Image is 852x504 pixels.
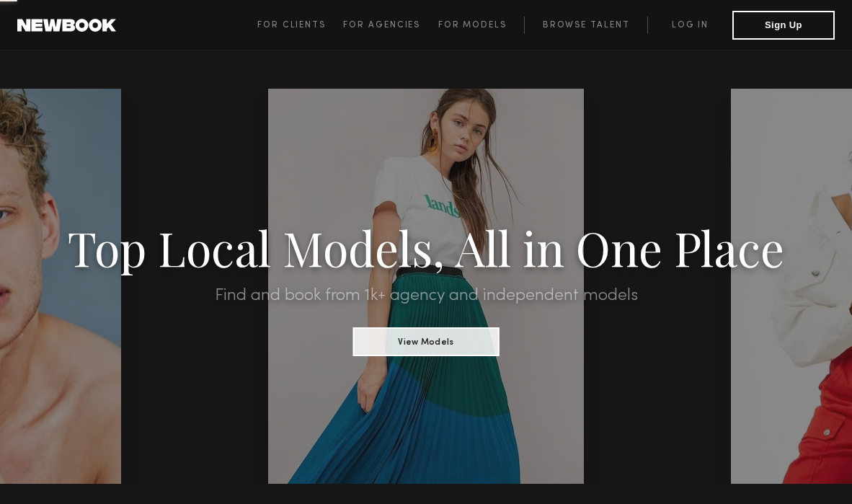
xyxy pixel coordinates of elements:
h1: Top Local Models, All in One Place [64,225,789,270]
a: View Models [353,332,500,348]
span: For Agencies [343,21,420,30]
h2: Find and book from 1k+ agency and independent models [64,287,789,304]
a: Browse Talent [524,17,647,34]
span: For Clients [257,21,326,30]
button: Sign Up [732,11,835,40]
a: For Models [438,17,525,34]
button: View Models [353,327,500,356]
span: For Models [438,21,507,30]
a: For Clients [257,17,343,34]
a: For Agencies [343,17,438,34]
a: Log in [647,17,732,34]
